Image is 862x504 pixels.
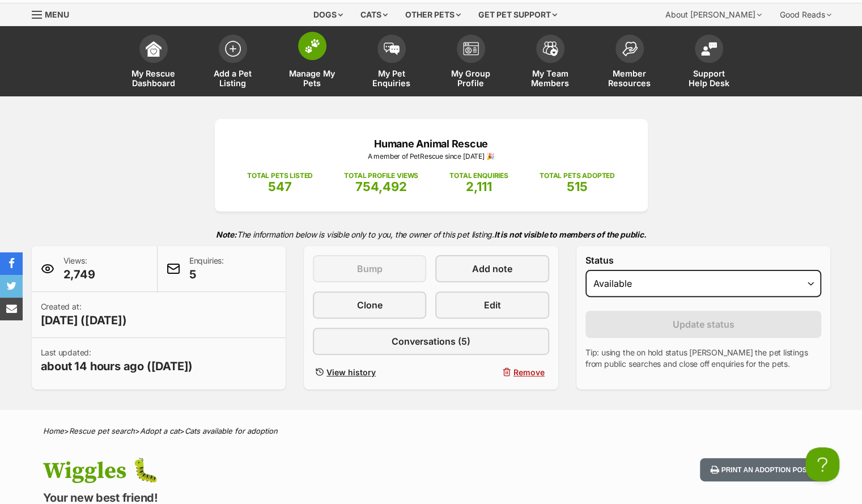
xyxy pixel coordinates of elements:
p: Humane Animal Rescue [232,136,631,151]
button: Print an adoption poster [700,458,830,481]
strong: Note: [216,230,237,239]
span: My Rescue Dashboard [128,69,179,88]
span: Bump [357,262,383,276]
button: Bump [313,255,426,282]
span: Remove [513,366,545,378]
a: Add note [435,255,549,282]
span: Update status [673,317,734,331]
div: About [PERSON_NAME] [657,3,770,26]
button: Remove [435,364,549,380]
div: > > > [15,427,848,435]
a: View history [313,364,426,380]
span: 5 [189,266,224,282]
img: adc.png [162,1,169,9]
p: Created at: [41,301,127,328]
label: Status [585,255,822,265]
p: TOTAL PETS LISTED [247,171,313,181]
span: 754,492 [355,179,407,194]
span: Add a Pet Listing [207,69,258,88]
img: manage-my-pets-icon-02211641906a0b7f246fdf0571729dbe1e7629f14944591b6c1af311fb30b64b.svg [304,39,320,53]
span: Menu [45,10,69,19]
a: Member Resources [590,29,669,96]
span: 547 [268,179,292,194]
span: My Team Members [525,69,576,88]
a: Rescue pet search [69,426,135,435]
p: TOTAL PETS ADOPTED [540,171,615,181]
a: Support Help Desk [669,29,749,96]
div: Other pets [397,3,469,26]
span: My Pet Enquiries [366,69,417,88]
a: Manage My Pets [273,29,352,96]
span: View history [326,366,376,378]
iframe: Help Scout Beacon - Open [805,447,839,481]
div: Cats [353,3,396,26]
p: The information below is visible only to you, the owner of this pet listing. [32,223,831,246]
div: Dogs [305,3,351,26]
img: pet-enquiries-icon-7e3ad2cf08bfb03b45e93fb7055b45f3efa6380592205ae92323e6603595dc1f.svg [384,43,400,55]
span: Manage My Pets [287,69,338,88]
p: Enquiries: [189,255,224,282]
img: team-members-icon-5396bd8760b3fe7c0b43da4ab00e1e3bb1a5d9ba89233759b79545d2d3fc5d0d.svg [542,41,558,56]
a: Cats available for adoption [185,426,278,435]
a: Conversations (5) [313,328,549,355]
img: add-pet-listing-icon-0afa8454b4691262ce3f59096e99ab1cd57d4a30225e0717b998d2c9b9846f56.svg [225,41,241,57]
p: Tip: using the on hold status [PERSON_NAME] the pet listings from public searches and close off e... [585,347,822,370]
span: Member Resources [604,69,655,88]
button: Update status [585,311,822,338]
p: A member of PetRescue since [DATE] 🎉 [232,151,631,162]
a: Adopt a cat [140,426,180,435]
img: group-profile-icon-3fa3cf56718a62981997c0bc7e787c4b2cf8bcc04b72c1350f741eb67cf2f40e.svg [463,42,479,56]
a: My Rescue Dashboard [114,29,193,96]
p: TOTAL ENQUIRIES [449,171,508,181]
span: My Group Profile [445,69,496,88]
a: My Team Members [511,29,590,96]
strong: It is not visible to members of the public. [494,230,647,239]
a: Clone [313,291,426,319]
p: Last updated: [41,347,193,374]
span: Add note [472,262,512,276]
span: Clone [357,298,383,312]
span: 515 [567,179,588,194]
span: about 14 hours ago ([DATE]) [41,358,193,374]
img: dashboard-icon-eb2f2d2d3e046f16d808141f083e7271f6b2e854fb5c12c21221c1fb7104beca.svg [146,41,162,57]
p: TOTAL PROFILE VIEWS [344,171,418,181]
a: Edit [435,291,549,319]
span: 2,111 [466,179,492,194]
h1: Wiggles 🐛 [43,458,523,484]
a: Menu [32,3,77,24]
img: member-resources-icon-8e73f808a243e03378d46382f2149f9095a855e16c252ad45f914b54edf8863c.svg [622,41,638,57]
span: Edit [484,298,501,312]
span: [DATE] ([DATE]) [41,312,127,328]
a: My Pet Enquiries [352,29,431,96]
div: Get pet support [470,3,565,26]
a: My Group Profile [431,29,511,96]
div: Good Reads [772,3,839,26]
span: Support Help Desk [683,69,734,88]
span: Conversations (5) [392,334,470,348]
span: 2,749 [63,266,95,282]
a: Home [43,426,64,435]
p: Views: [63,255,95,282]
img: help-desk-icon-fdf02630f3aa405de69fd3d07c3f3aa587a6932b1a1747fa1d2bba05be0121f9.svg [701,42,717,56]
a: Add a Pet Listing [193,29,273,96]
